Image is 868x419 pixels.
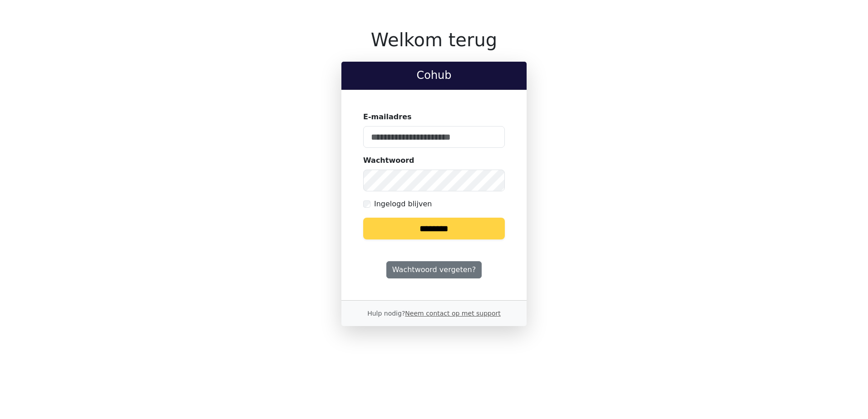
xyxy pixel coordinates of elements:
label: Wachtwoord [363,155,414,166]
h2: Cohub [349,69,519,82]
label: Ingelogd blijven [374,199,432,209]
label: E-mailadres [363,112,412,122]
a: Wachtwoord vergeten? [386,261,482,278]
a: Neem contact op met support [405,310,500,317]
h1: Welkom terug [341,29,527,51]
small: Hulp nodig? [367,310,501,317]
